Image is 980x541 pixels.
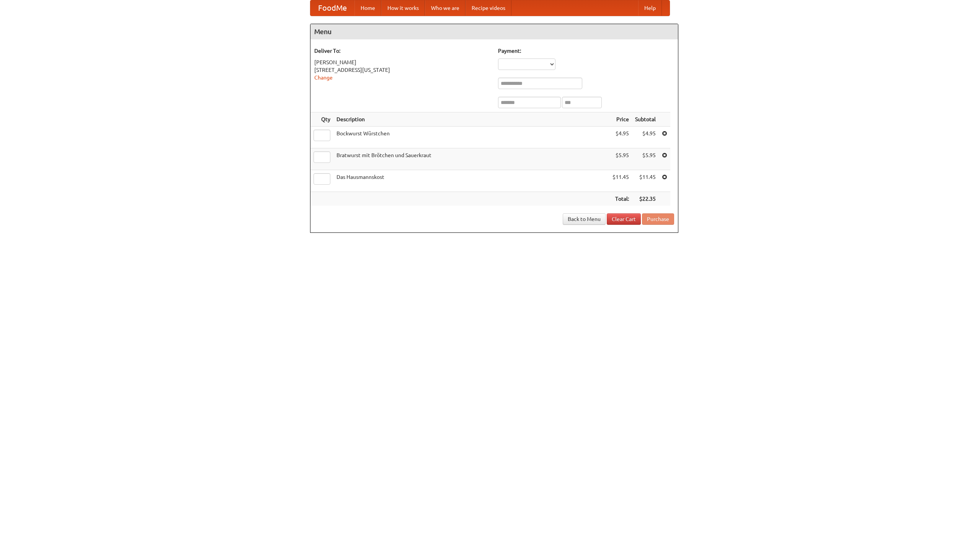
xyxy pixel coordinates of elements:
[314,75,333,81] a: Change
[632,127,659,148] td: $4.95
[632,148,659,170] td: $5.95
[314,47,490,55] h5: Deliver To:
[609,148,632,170] td: $5.95
[632,170,659,192] td: $11.45
[609,192,632,206] th: Total:
[632,112,659,127] th: Subtotal
[425,0,465,16] a: Who we are
[314,66,490,74] div: [STREET_ADDRESS][US_STATE]
[609,112,632,127] th: Price
[333,148,609,170] td: Bratwurst mit Brötchen und Sauerkraut
[314,58,490,66] div: [PERSON_NAME]
[310,112,333,127] th: Qty
[381,0,425,16] a: How it works
[333,170,609,192] td: Das Hausmannskost
[638,0,662,16] a: Help
[498,47,674,55] h5: Payment:
[333,127,609,148] td: Bockwurst Würstchen
[609,127,632,148] td: $4.95
[310,0,354,16] a: FoodMe
[310,24,678,39] h4: Menu
[563,213,606,225] a: Back to Menu
[632,192,659,206] th: $22.35
[642,213,674,225] button: Purchase
[333,112,609,127] th: Description
[607,213,641,225] a: Clear Cart
[465,0,511,16] a: Recipe videos
[609,170,632,192] td: $11.45
[354,0,381,16] a: Home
